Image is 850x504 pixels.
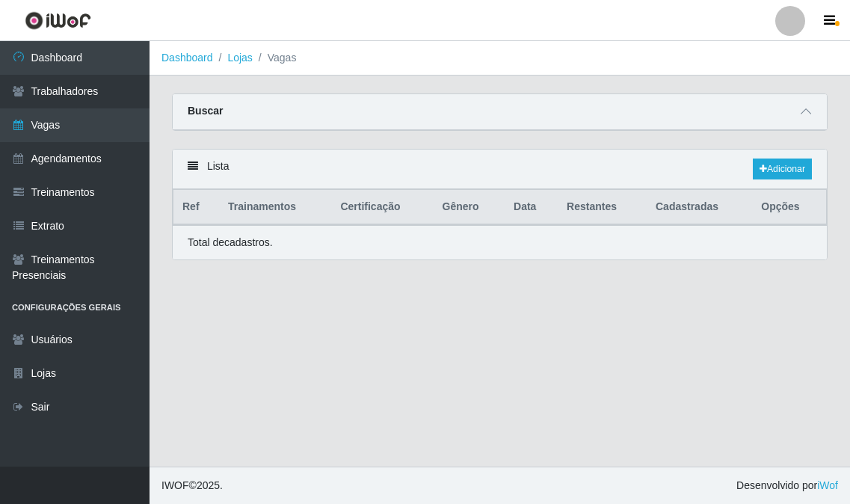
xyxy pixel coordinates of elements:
th: Gênero [434,190,505,225]
span: IWOF [161,479,189,491]
strong: Buscar [188,105,223,117]
span: © 2025 . [161,478,223,494]
th: Restantes [558,190,647,225]
a: iWof [817,479,838,491]
span: Desenvolvido por [736,478,838,494]
p: Total de cadastros. [188,235,273,251]
th: Data [505,190,558,225]
a: Dashboard [161,52,213,64]
th: Trainamentos [219,190,331,225]
a: Lojas [227,52,252,64]
li: Vagas [253,50,297,66]
th: Certificação [331,190,433,225]
th: Opções [752,190,826,225]
nav: breadcrumb [150,41,850,76]
th: Ref [173,190,220,225]
img: CoreUI Logo [25,11,91,30]
div: Lista [173,150,827,189]
th: Cadastradas [647,190,752,225]
a: Adicionar [753,159,812,179]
